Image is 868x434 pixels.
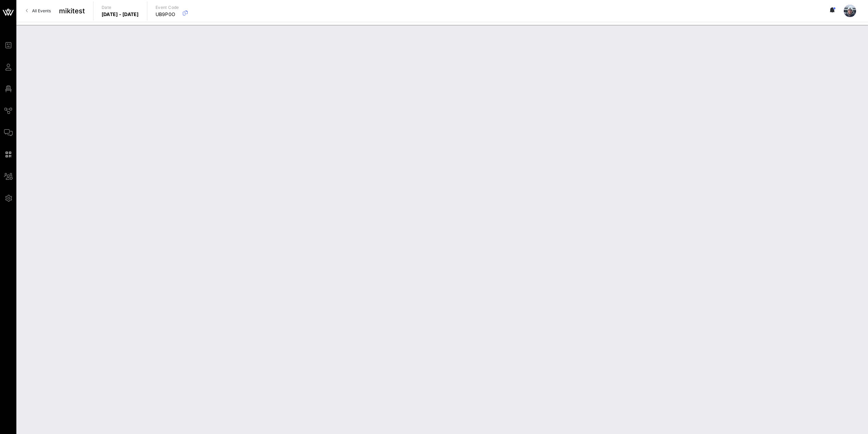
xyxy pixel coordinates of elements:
p: Event Code [156,4,179,11]
span: mikitest [59,6,85,16]
a: All Events [22,5,55,16]
p: [DATE] - [DATE] [102,11,139,18]
p: UB9P0O [156,11,179,18]
p: Date [102,4,139,11]
span: All Events [32,8,51,13]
